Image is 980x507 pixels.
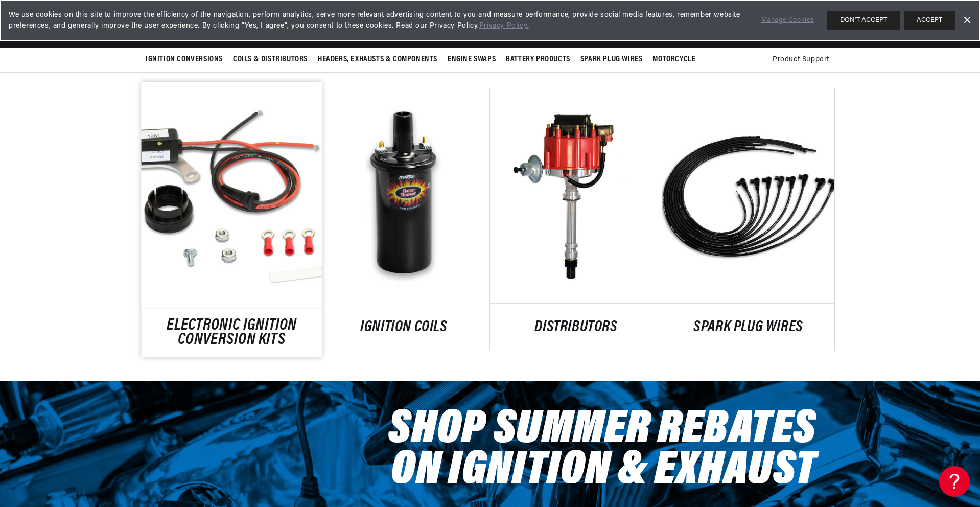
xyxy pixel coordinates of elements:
[580,54,643,65] span: Spark Plug Wires
[761,15,814,26] a: Manage Cookies
[652,54,695,65] span: Motorcycle
[501,48,575,72] summary: Battery Products
[773,48,834,72] summary: Product Support
[904,11,955,30] button: ACCEPT
[506,54,570,65] span: Battery Products
[142,319,322,347] a: ELECTRONIC IGNITION CONVERSION KITS
[313,48,442,72] summary: Headers, Exhausts & Components
[647,48,701,72] summary: Motorcycle
[575,48,648,72] summary: Spark Plug Wires
[228,48,313,72] summary: Coils & Distributors
[773,54,829,65] span: Product Support
[146,48,228,72] summary: Ignition Conversions
[479,22,529,30] a: Privacy Policy.
[490,321,662,334] a: DISTRIBUTORS
[442,48,501,72] summary: Engine Swaps
[146,54,223,65] span: Ignition Conversions
[318,54,437,65] span: Headers, Exhausts & Components
[233,54,308,65] span: Coils & Distributors
[448,54,496,65] span: Engine Swaps
[318,321,490,334] a: IGNITION COILS
[662,321,834,334] a: SPARK PLUG WIRES
[959,13,974,28] a: Dismiss Banner
[388,410,816,492] h2: Shop Summer Rebates on Ignition & Exhaust
[9,10,747,31] span: We use cookies on this site to improve the efficiency of the navigation, perform analytics, serve...
[827,11,900,30] button: DON'T ACCEPT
